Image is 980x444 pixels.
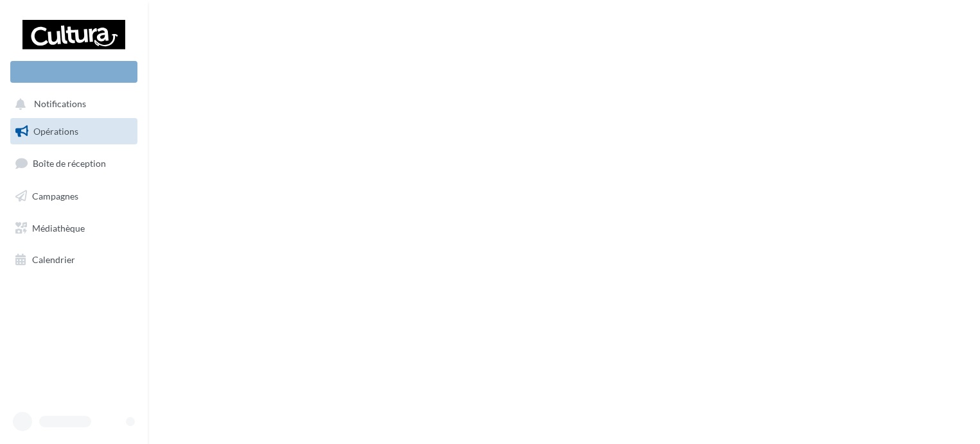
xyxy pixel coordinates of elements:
a: Boîte de réception [8,149,140,177]
span: Calendrier [32,254,75,265]
span: Opérations [33,126,78,137]
a: Médiathèque [8,215,140,242]
span: Médiathèque [32,222,85,233]
span: Campagnes [32,191,78,201]
div: Nouvelle campagne [10,61,137,83]
span: Notifications [34,99,86,110]
a: Opérations [8,118,140,145]
a: Campagnes [8,183,140,210]
a: Calendrier [8,246,140,273]
span: Boîte de réception [33,158,106,169]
